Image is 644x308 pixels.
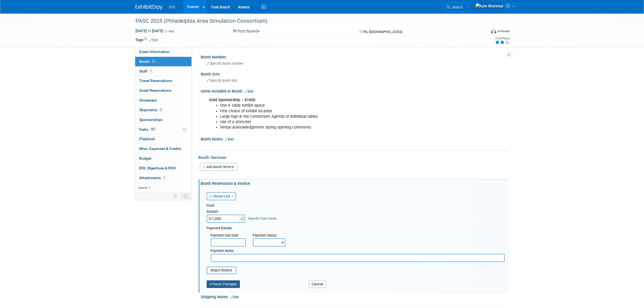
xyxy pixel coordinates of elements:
[135,67,191,76] a: Staff1
[135,76,191,86] a: Travel Reservations
[231,28,262,34] button: Purchased
[139,127,157,132] span: Tasks
[140,156,152,160] span: Budget
[140,50,170,54] span: Event Information
[135,86,191,95] a: Asset Reservations
[135,125,191,134] a: Tasks50%
[180,192,191,199] td: Toggle Event Tabs
[150,38,158,42] a: Edit
[140,176,167,180] span: Attachments
[497,29,510,33] div: In-Person
[140,78,173,83] span: Travel Reservations
[309,280,326,288] button: Cancel
[135,173,191,183] a: Attachments1
[207,203,505,208] div: Cost:
[140,98,157,102] span: Giveaways
[207,224,505,231] div: Payment Details:
[165,30,174,33] span: (1 day)
[220,125,446,130] li: Verbal acknowledgement during opening comments
[207,61,243,65] span: Specify booth number
[363,30,402,34] span: PA, [GEOGRAPHIC_DATA]
[199,155,509,160] div: Booth Services
[207,78,238,83] span: Specify booth size
[136,28,164,33] span: [DATE] [DATE]
[140,59,156,64] span: Booth
[147,29,152,33] span: to
[135,154,191,163] a: Budget
[207,209,246,215] div: Amount
[201,53,509,60] div: Booth Number:
[220,103,446,108] li: One 6’ table exhibit space
[230,295,239,299] a: Edit
[225,137,234,141] a: Edit
[135,57,191,66] a: Booth
[135,115,191,124] a: Sponsorships
[135,105,191,115] a: Shipments2
[443,2,468,12] a: Search
[135,144,191,153] a: Misc. Expenses & Credits
[495,37,510,40] div: Event Rating
[475,3,504,9] img: Kyle Shelstad
[140,166,176,170] span: ROI, Objectives & ROO
[135,47,191,57] a: Event Information
[201,179,509,186] div: Booth Reservation & Invoice:
[134,16,478,26] div: PASC 2025 (Philadelphia Area Simulation Consortium)
[151,59,156,63] span: Booth not reserved yet
[135,183,191,192] a: more
[140,88,172,93] span: Asset Reservations
[451,5,463,9] span: Search
[136,5,163,10] img: ExhibitDay
[209,98,256,102] b: Gold Sponsorship – $1000
[163,176,167,180] span: 1
[245,90,254,93] a: Edit
[201,70,509,77] div: Booth Size:
[150,127,157,131] span: 50%
[207,280,240,288] button: Save Changes
[253,233,289,238] div: Payment Status
[209,194,230,198] a: Reserved
[491,29,496,33] img: Format-Inperson.png
[220,119,446,125] li: Use of a stretcher
[169,5,175,9] span: IVS
[220,109,446,114] li: First choice of exhibit location
[135,96,191,105] a: Giveaways
[135,134,191,144] a: Playbook
[149,69,153,73] span: 1
[135,163,191,173] a: ROI, Objectives & ROO
[159,108,163,112] span: 2
[171,192,181,199] td: Personalize Event Tab Strip
[207,192,236,200] button: Reserved
[140,146,182,151] span: Misc. Expenses & Credits
[140,69,153,73] span: Staff
[200,163,237,171] a: Add Booth Service
[136,37,158,42] td: Tags
[138,185,147,190] span: more
[248,217,277,220] a: Specify Cost Center
[220,114,446,119] li: Large logo in the Consortium Agenda or individual tables
[140,117,163,122] span: Sponsorships
[140,137,155,141] span: Playbook
[454,28,510,36] div: Event Format
[140,108,163,112] span: Shipments
[211,248,505,254] div: Payment Notes
[211,233,245,238] div: Payment Due Date
[201,293,509,300] div: Shipping Notes:
[201,87,509,94] div: Items Included In Booth:
[201,135,509,142] div: Booth Notes:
